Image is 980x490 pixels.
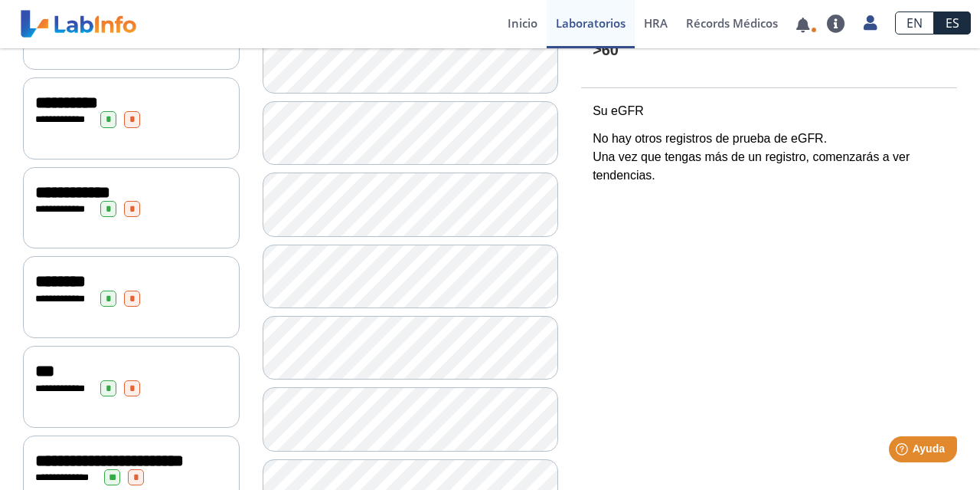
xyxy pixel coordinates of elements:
iframe: Help widget launcher [844,430,963,473]
p: No hay otros registros de prueba de eGFR. Una vez que tengas más de un registro, comenzarás a ver... [593,130,946,185]
span: HRA [644,15,668,31]
a: ES [934,12,971,35]
h4: >60 [593,41,946,61]
a: EN [895,12,934,35]
p: Su eGFR [593,102,946,120]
